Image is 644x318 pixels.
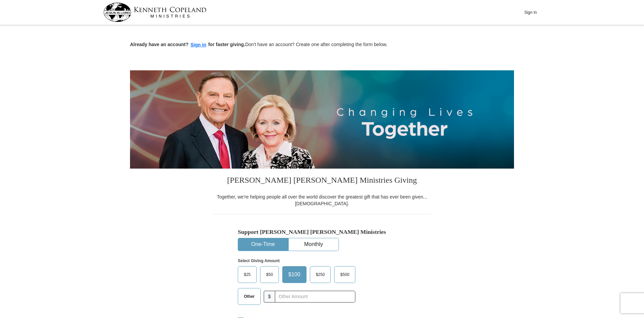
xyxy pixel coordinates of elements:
span: $ [264,291,275,303]
h3: [PERSON_NAME] [PERSON_NAME] Ministries Giving [213,169,431,193]
div: Together, we're helping people all over the world discover the greatest gift that has ever been g... [213,193,431,207]
input: Other Amount [275,291,355,303]
img: kcm-header-logo.svg [103,3,206,22]
span: $50 [263,270,276,280]
button: Sign In [520,7,541,17]
span: $500 [337,270,353,280]
button: Monthly [289,238,339,251]
span: $250 [313,270,328,280]
button: One-Time [238,238,288,251]
button: Sign in [189,41,208,49]
span: $100 [285,270,304,280]
h5: Support [PERSON_NAME] [PERSON_NAME] Ministries [238,228,406,236]
span: $25 [240,270,254,280]
strong: Already have an account? for faster giving. [130,42,245,47]
strong: Select Giving Amount [238,258,280,263]
p: Don't have an account? Create one after completing the form below. [130,41,514,49]
span: Other [240,291,258,302]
